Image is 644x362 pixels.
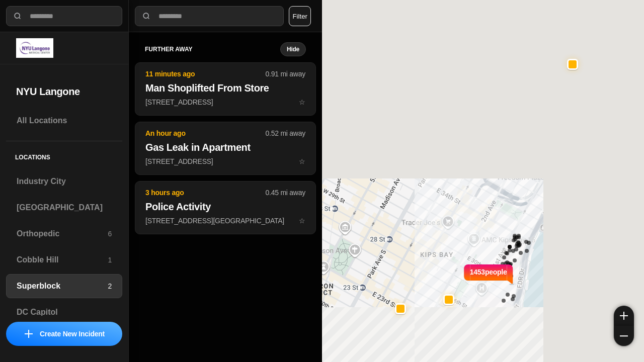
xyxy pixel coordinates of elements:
[280,42,306,56] button: Hide
[145,216,305,226] p: [STREET_ADDRESS][GEOGRAPHIC_DATA]
[266,188,305,198] p: 0.45 mi away
[135,122,316,175] button: An hour ago0.52 mi awayGas Leak in Apartment[STREET_ADDRESS]star
[145,45,280,53] h5: further away
[299,157,305,165] span: star
[299,98,305,106] span: star
[135,157,316,165] a: An hour ago0.52 mi awayGas Leak in Apartment[STREET_ADDRESS]star
[16,38,53,58] img: logo
[17,228,108,240] h3: Orthopedic
[507,263,515,285] img: notch
[25,330,33,338] img: icon
[6,109,122,133] a: All Locations
[40,329,105,339] p: Create New Incident
[462,263,470,285] img: notch
[6,300,122,324] a: DC Capitol
[145,69,266,79] p: 11 minutes ago
[135,62,316,116] button: 11 minutes ago0.91 mi awayMan Shoplifted From Store[STREET_ADDRESS]star
[16,84,112,99] h2: NYU Langone
[614,326,634,346] button: zoom-out
[620,332,628,340] img: zoom-out
[135,98,316,106] a: 11 minutes ago0.91 mi awayMan Shoplifted From Store[STREET_ADDRESS]star
[266,128,305,138] p: 0.52 mi away
[135,216,316,225] a: 3 hours ago0.45 mi awayPolice Activity[STREET_ADDRESS][GEOGRAPHIC_DATA]star
[287,45,299,53] small: Hide
[17,175,112,188] h3: Industry City
[6,196,122,220] a: [GEOGRAPHIC_DATA]
[145,188,266,198] p: 3 hours ago
[17,115,112,127] h3: All Locations
[620,312,628,320] img: zoom-in
[135,181,316,234] button: 3 hours ago0.45 mi awayPolice Activity[STREET_ADDRESS][GEOGRAPHIC_DATA]star
[6,169,122,194] a: Industry City
[17,202,112,214] h3: [GEOGRAPHIC_DATA]
[108,255,112,265] p: 1
[145,81,305,95] h2: Man Shoplifted From Store
[614,306,634,326] button: zoom-in
[6,274,122,298] a: Superblock2
[6,322,122,346] button: iconCreate New Incident
[17,306,112,318] h3: DC Capitol
[108,281,112,291] p: 2
[17,280,108,292] h3: Superblock
[145,97,305,107] p: [STREET_ADDRESS]
[17,254,108,266] h3: Cobble Hill
[266,69,305,79] p: 0.91 mi away
[299,217,305,225] span: star
[145,156,305,166] p: [STREET_ADDRESS]
[6,141,122,169] h5: Locations
[6,248,122,272] a: Cobble Hill1
[6,222,122,246] a: Orthopedic6
[145,140,305,154] h2: Gas Leak in Apartment
[108,229,112,239] p: 6
[145,200,305,214] h2: Police Activity
[141,11,151,21] img: search
[470,267,507,289] p: 1453 people
[289,6,311,26] button: Filter
[145,128,266,138] p: An hour ago
[13,11,23,21] img: search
